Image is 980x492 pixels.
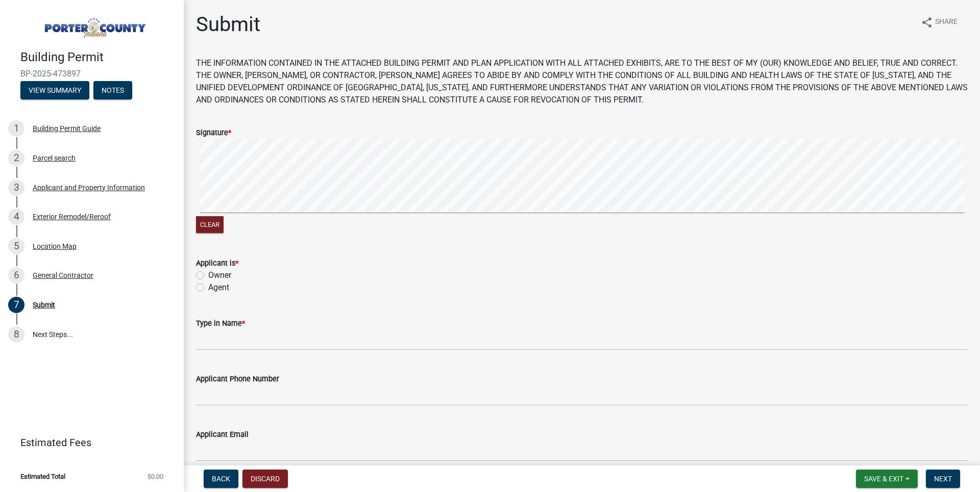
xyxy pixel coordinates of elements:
p: THE INFORMATION CONTAINED IN THE ATTACHED BUILDING PERMIT AND PLAN APPLICATION WITH ALL ATTACHED ... [196,57,968,106]
button: Next [926,470,960,488]
button: View Summary [20,81,89,99]
button: Discard [242,470,288,488]
span: Save & Exit [864,475,903,483]
wm-modal-confirm: Notes [93,87,132,95]
wm-modal-confirm: Summary [20,87,89,95]
h4: Building Permit [20,50,176,65]
span: $0.00 [148,473,163,480]
div: 1 [8,120,24,137]
img: Porter County, Indiana [20,11,167,39]
label: Type in Name [196,320,245,327]
span: BP-2025-473897 [20,69,163,79]
button: Clear [196,216,224,233]
button: shareShare [913,12,966,32]
div: 5 [8,238,24,254]
h1: Submit [196,12,260,37]
div: General Contractor [33,272,93,279]
div: 3 [8,179,24,196]
label: Applicant Email [196,431,249,438]
div: 6 [8,267,24,283]
div: Applicant and Property Information [33,184,145,191]
div: Location Map [33,243,77,250]
button: Notes [93,81,132,99]
div: 7 [8,297,24,313]
div: 8 [8,326,24,343]
span: Next [934,475,952,483]
label: Agent [208,281,229,294]
label: Owner [208,269,231,281]
div: Exterior Remodel/Reroof [33,213,111,220]
label: Signature [196,130,231,137]
div: 2 [8,150,24,166]
span: Share [935,16,958,29]
div: Parcel search [33,154,76,162]
span: Back [212,475,230,483]
button: Back [204,470,238,488]
div: Building Permit Guide [33,125,101,132]
label: Applicant Phone Number [196,376,279,383]
i: share [921,16,933,29]
label: Applicant is [196,260,238,267]
button: Save & Exit [856,470,918,488]
span: Estimated Total [20,473,65,480]
div: 4 [8,209,24,225]
div: Submit [33,301,55,308]
a: Estimated Fees [8,432,167,453]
